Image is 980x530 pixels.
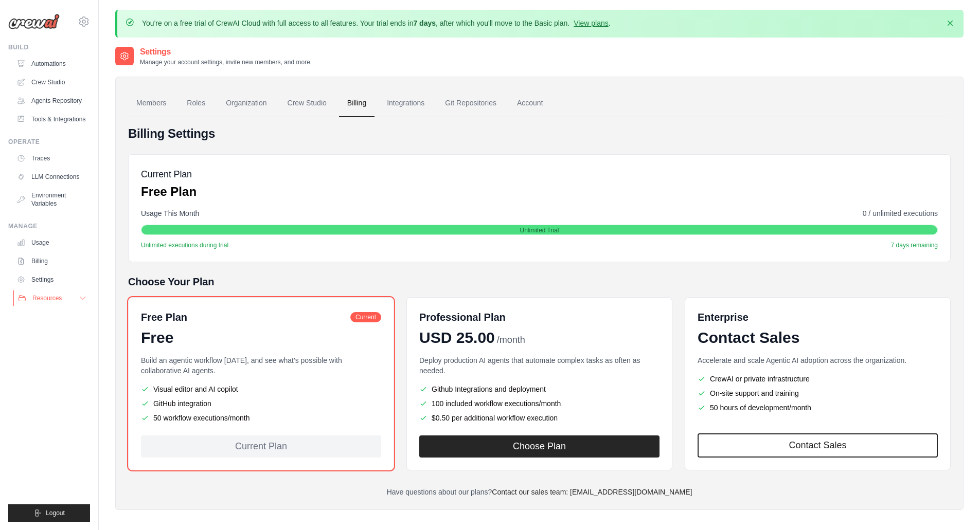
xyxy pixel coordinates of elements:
a: Settings [12,271,90,288]
span: Unlimited Trial [520,226,559,234]
div: Free [141,328,381,347]
a: Contact Sales [698,433,938,458]
span: Logout [46,509,65,517]
li: 50 workflow executions/month [141,413,381,423]
a: Usage [12,234,90,251]
span: Unlimited executions during trial [141,241,228,249]
strong: 7 days [413,19,436,27]
a: LLM Connections [12,169,90,185]
a: Account [509,89,551,117]
button: Resources [13,290,91,306]
div: Contact Sales [698,328,938,347]
p: Manage your account settings, invite new members, and more. [140,58,312,66]
a: Billing [12,253,90,269]
p: Deploy production AI agents that automate complex tasks as often as needed. [419,355,660,376]
a: View plans [574,19,608,27]
li: 100 included workflow executions/month [419,398,660,409]
li: GitHub integration [141,398,381,409]
a: Git Repositories [437,89,505,117]
span: Usage This Month [141,208,199,218]
a: Agents Repository [12,93,90,109]
div: Manage [8,222,90,230]
p: You're on a free trial of CrewAI Cloud with full access to all features. Your trial ends in , aft... [142,18,611,28]
p: Free Plan [141,184,197,200]
div: Operate [8,138,90,146]
h6: Free Plan [141,310,187,324]
span: Current [350,312,381,322]
span: USD 25.00 [419,328,495,347]
div: Build [8,43,90,51]
a: Billing [339,89,375,117]
a: Integrations [379,89,433,117]
h6: Enterprise [698,310,938,324]
a: Contact our sales team: [EMAIL_ADDRESS][DOMAIN_NAME] [492,488,692,496]
h2: Settings [140,46,312,58]
a: Crew Studio [12,74,90,90]
h6: Professional Plan [419,310,506,324]
li: $0.50 per additional workflow execution [419,413,660,423]
button: Choose Plan [419,435,660,458]
h4: Billing Settings [128,125,951,142]
p: Accelerate and scale Agentic AI adoption across the organization. [698,355,938,365]
li: 50 hours of development/month [698,403,938,413]
a: Organization [218,89,275,117]
span: Resources [32,294,62,302]
a: Roles [179,89,213,117]
a: Members [128,89,174,117]
img: Logo [8,14,60,29]
span: 0 / unlimited executions [863,208,938,218]
h5: Choose Your Plan [128,275,951,289]
div: Current Plan [141,435,381,458]
li: CrewAI or private infrastructure [698,374,938,384]
span: 7 days remaining [891,241,938,249]
p: Build an agentic workflow [DATE], and see what's possible with collaborative AI agents. [141,355,381,376]
button: Logout [8,504,90,522]
a: Environment Variables [12,187,90,212]
li: Visual editor and AI copilot [141,384,381,394]
a: Automations [12,56,90,72]
a: Traces [12,150,90,167]
h5: Current Plan [141,167,197,181]
span: /month [497,333,525,347]
a: Crew Studio [279,89,335,117]
p: Have questions about our plans? [128,487,951,497]
li: Github Integrations and deployment [419,384,660,394]
li: On-site support and training [698,388,938,398]
a: Tools & Integrations [12,111,90,127]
